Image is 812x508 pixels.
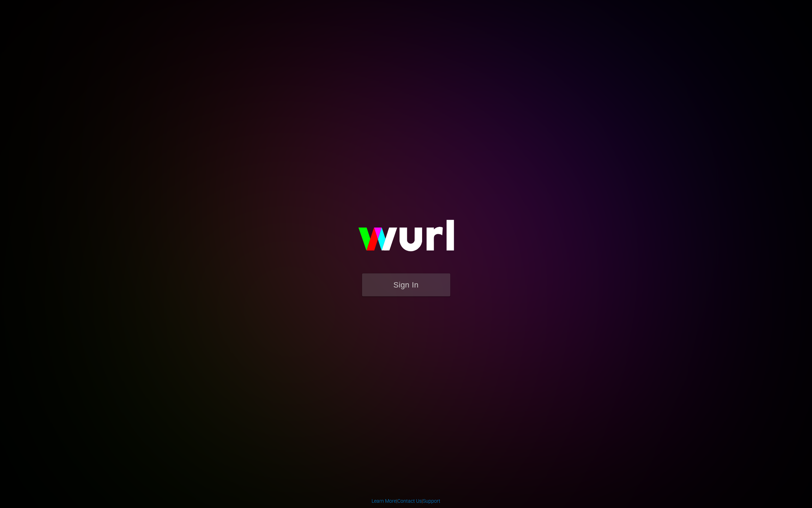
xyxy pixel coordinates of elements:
img: wurl-logo-on-black-223613ac3d8ba8fe6dc639794a292ebdb59501304c7dfd60c99c58986ef67473.svg [336,205,477,273]
a: Learn More [372,498,396,504]
a: Support [423,498,440,504]
button: Sign In [362,273,450,296]
a: Contact Us [397,498,422,504]
div: | | [372,497,440,504]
